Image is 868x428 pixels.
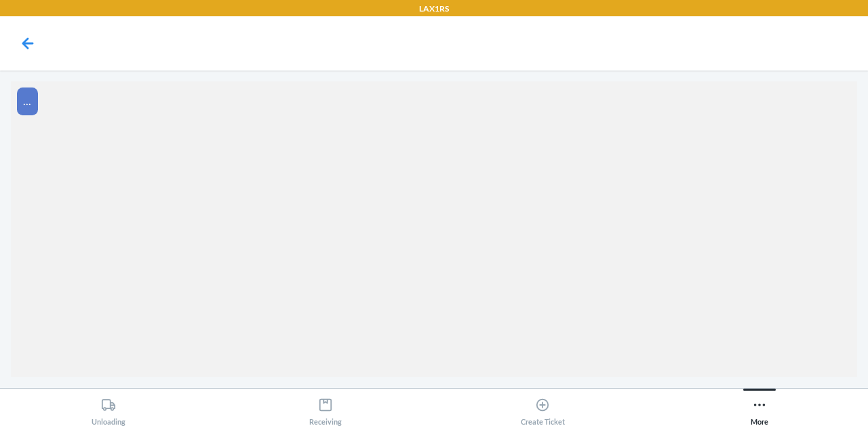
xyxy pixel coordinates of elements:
button: Create Ticket [434,389,651,426]
div: Create Ticket [521,392,565,426]
span: ... [23,94,31,108]
p: LAX1RS [419,3,449,15]
div: Unloading [92,392,125,426]
div: Receiving [309,392,342,426]
button: Receiving [217,389,434,426]
div: More [751,392,768,426]
button: More [651,389,868,426]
